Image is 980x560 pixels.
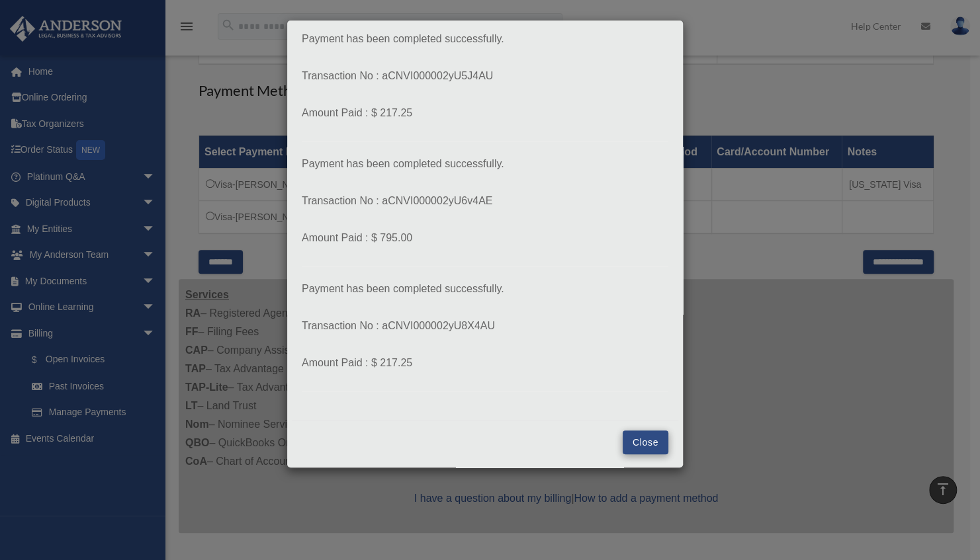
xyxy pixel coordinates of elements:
p: Amount Paid : $ 795.00 [302,229,668,247]
p: Payment has been completed successfully. [302,30,668,48]
p: Transaction No : aCNVI000002yU5J4AU [302,67,668,85]
p: Amount Paid : $ 217.25 [302,104,668,122]
button: Close [623,430,668,454]
p: Payment has been completed successfully. [302,280,668,298]
p: Transaction No : aCNVI000002yU8X4AU [302,317,668,335]
p: Transaction No : aCNVI000002yU6v4AE [302,192,668,210]
p: Payment has been completed successfully. [302,155,668,173]
p: Amount Paid : $ 217.25 [302,354,668,372]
